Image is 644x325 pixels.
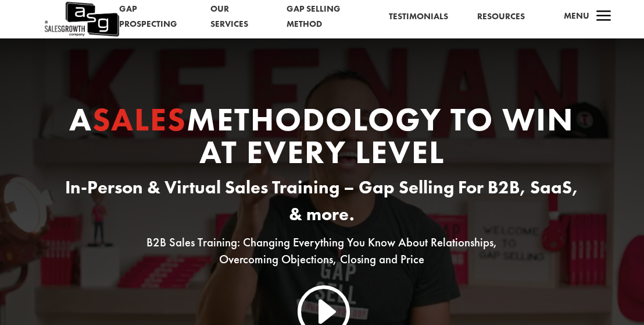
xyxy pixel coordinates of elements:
[477,9,525,24] a: Resources
[65,103,579,174] h1: A Methodology to Win At Every Level
[564,10,589,22] span: Menu
[287,2,360,31] a: Gap Selling Method
[65,174,579,234] h3: In-Person & Virtual Sales Training – Gap Selling For B2B, SaaS, & more.
[92,98,187,140] span: Sales
[210,2,257,31] a: Our Services
[65,234,579,268] p: B2B Sales Training: Changing Everything You Know About Relationships, Overcoming Objections, Clos...
[592,5,616,29] span: a
[119,2,181,31] a: Gap Prospecting
[389,9,448,24] a: Testimonials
